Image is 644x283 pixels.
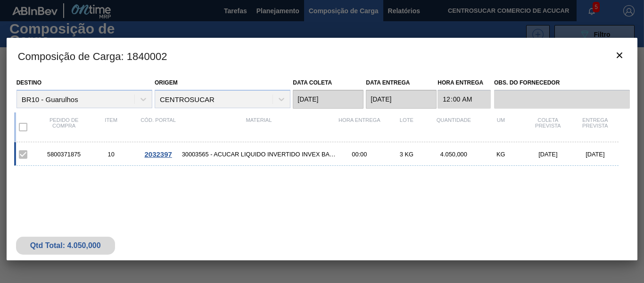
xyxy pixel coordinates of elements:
div: 3 KG [383,151,430,158]
span: 2032397 [144,150,172,158]
div: Pedido de compra [41,117,88,137]
div: Coleta Prevista [524,117,571,137]
div: 5800371875 [41,151,88,158]
label: Destino [17,79,41,86]
label: Origem [155,79,178,86]
span: 30003565 - ACUCAR LIQUIDO INVERTIDO INVEX BAG INBOX [182,151,336,158]
div: Cód. Portal [135,117,182,137]
div: Lote [383,117,430,137]
div: [DATE] [571,151,619,158]
label: Hora Entrega [438,76,491,90]
div: Ir para o Pedido [135,150,182,158]
div: 10 [88,151,135,158]
div: UM [477,117,524,137]
div: Hora Entrega [336,117,383,137]
div: Item [88,117,135,137]
div: KG [477,151,524,158]
div: Material [182,117,336,137]
h3: Composição de Carga : 1840002 [7,38,638,74]
div: 00:00 [336,151,383,158]
label: Data coleta [293,79,332,86]
div: Quantidade [430,117,477,137]
label: Obs. do Fornecedor [494,76,630,90]
div: [DATE] [524,151,571,158]
div: 4.050,000 [430,151,477,158]
input: dd/mm/yyyy [366,90,437,109]
div: Entrega Prevista [571,117,619,137]
div: Qtd Total: 4.050,000 [23,241,108,250]
label: Data entrega [366,79,410,86]
input: dd/mm/yyyy [293,90,363,109]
